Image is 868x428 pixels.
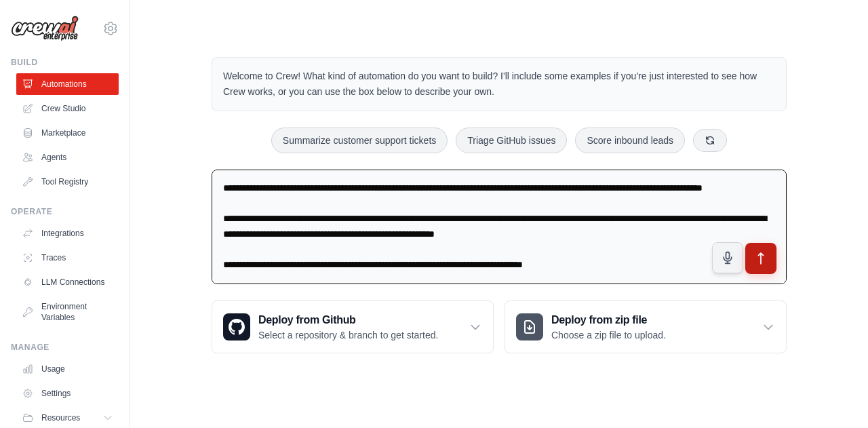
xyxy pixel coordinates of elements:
a: Integrations [16,222,119,244]
a: Crew Studio [16,98,119,119]
a: Usage [16,358,119,380]
a: Traces [16,247,119,269]
a: Tool Registry [16,171,119,193]
h3: Deploy from Github [258,312,438,328]
button: Summarize customer support tickets [271,128,448,153]
a: Automations [16,73,119,95]
div: Operate [11,206,119,217]
img: Logo [11,16,79,41]
p: Welcome to Crew! What kind of automation do you want to build? I'll include some examples if you'... [223,69,775,100]
button: Triage GitHub issues [456,128,567,153]
a: LLM Connections [16,271,119,293]
span: Resources [41,412,80,423]
iframe: Chat Widget [800,363,868,428]
a: Marketplace [16,122,119,144]
a: Agents [16,147,119,168]
div: Manage [11,342,119,353]
div: Build [11,57,119,68]
a: Settings [16,383,119,404]
p: Choose a zip file to upload. [551,328,666,342]
h3: Deploy from zip file [551,312,666,328]
a: Environment Variables [16,296,119,328]
button: Score inbound leads [575,128,685,153]
p: Select a repository & branch to get started. [258,328,438,342]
